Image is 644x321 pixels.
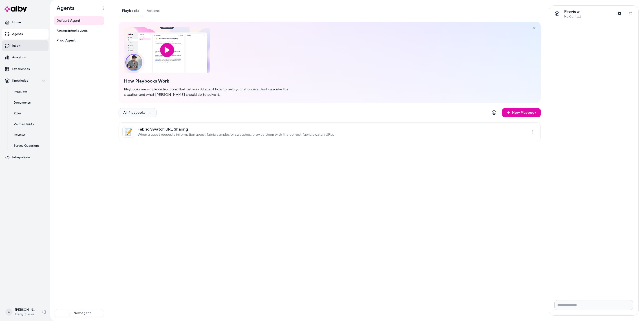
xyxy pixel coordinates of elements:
a: Reviews [9,130,49,140]
a: Experiences [2,64,49,74]
p: Survey Questions [14,144,40,148]
p: Playbooks are simple instructions that tell your AI agent how to help your shoppers. Just describ... [124,87,296,97]
span: Prod Agent [57,38,76,43]
span: No Context [564,15,581,19]
span: Default Agent [57,18,80,23]
p: Documents [14,100,31,105]
button: New Agent [54,309,104,317]
p: Integrations [12,155,30,160]
span: Recommendations [57,28,88,33]
p: Analytics [12,55,26,60]
a: Verified Q&As [9,119,49,130]
p: Reviews [14,133,26,137]
a: Home [2,17,49,28]
a: Documents [9,97,49,108]
div: 📝 [122,126,134,138]
a: Default Agent [54,16,104,25]
p: [PERSON_NAME] [15,308,35,312]
p: Products [14,90,27,94]
p: When a guest requests information about fabric samples or swatches, provide them with the correct... [138,132,334,137]
p: Inbox [12,44,20,48]
span: C [5,308,13,316]
a: Analytics [2,52,49,63]
p: Preview [564,9,581,14]
a: Rules [9,108,49,119]
a: Agents [2,29,49,39]
p: Agents [12,32,23,36]
input: Write your prompt here [554,300,633,310]
p: Verified Q&As [14,122,34,127]
h1: Agents [53,5,75,11]
h2: How Playbooks Work [124,78,296,84]
a: Playbooks [119,5,143,16]
a: Actions [143,5,163,16]
button: Knowledge [2,75,49,86]
a: Products [9,87,49,97]
a: Survey Questions [9,140,49,151]
a: New Playbook [502,108,541,117]
button: C[PERSON_NAME]Living Spaces [3,305,39,319]
a: Inbox [2,40,49,51]
a: Prod Agent [54,36,104,45]
img: alby Logo [4,6,27,12]
a: 📝Fabric Swatch URL SharingWhen a guest requests information about fabric samples or swatches, pro... [119,122,541,141]
a: Integrations [2,152,49,163]
a: Recommendations [54,26,104,35]
p: Knowledge [12,79,28,83]
p: Rules [14,111,22,116]
span: Living Spaces [15,312,35,317]
p: Experiences [12,67,30,71]
p: Home [12,20,21,25]
button: All Playbooks [119,108,157,117]
span: All Playbooks [123,110,152,115]
h3: Fabric Swatch URL Sharing [138,127,334,131]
